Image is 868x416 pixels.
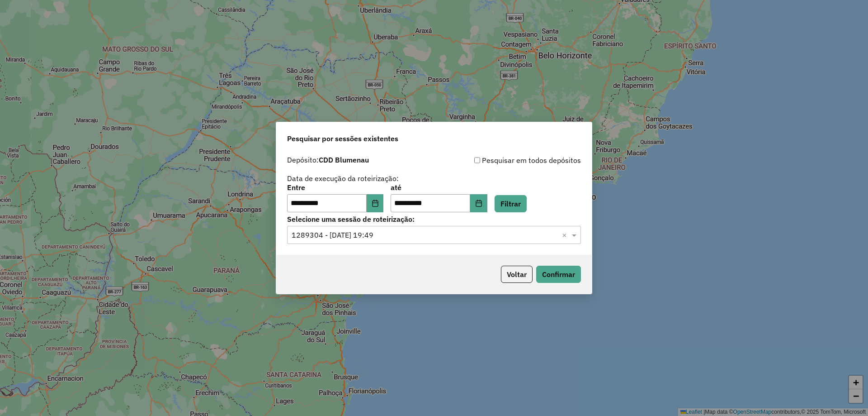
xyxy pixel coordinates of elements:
div: Pesquisar em todos depósitos [434,155,581,166]
span: Clear all [562,230,570,240]
label: até [391,182,487,193]
button: Confirmar [536,266,581,283]
button: Choose Date [470,194,487,212]
button: Voltar [501,266,533,283]
label: Data de execução da roteirização: [287,173,399,184]
label: Entre [287,182,383,193]
span: Pesquisar por sessões existentes [287,133,398,144]
label: Depósito: [287,154,369,165]
button: Filtrar [495,195,527,212]
label: Selecione uma sessão de roteirização: [287,214,581,225]
button: Choose Date [367,194,384,212]
strong: CDD Blumenau [319,155,369,164]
